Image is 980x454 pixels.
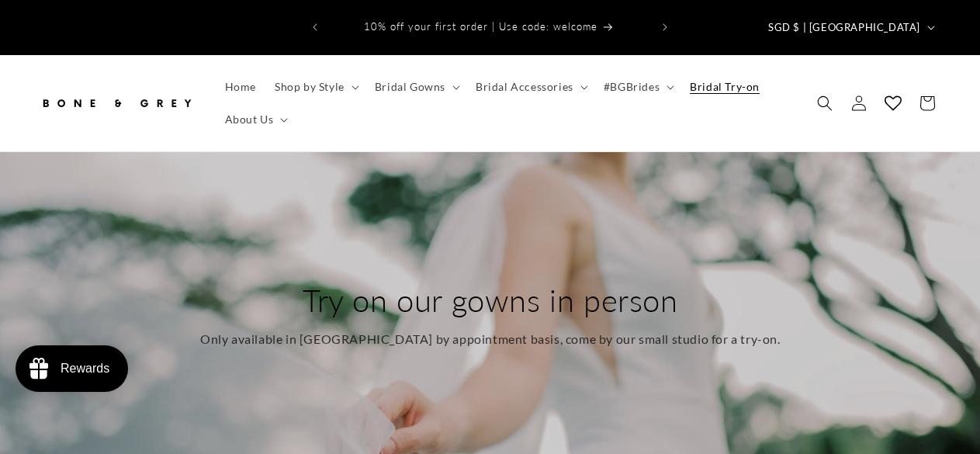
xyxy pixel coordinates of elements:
a: Home [216,71,265,103]
button: SGD $ | [GEOGRAPHIC_DATA] [759,12,941,42]
a: Bridal Try-on [680,71,769,103]
summary: Shop by Style [265,71,365,103]
img: Bone and Grey Bridal [39,86,194,120]
p: Only available in [GEOGRAPHIC_DATA] by appointment basis, come by our small studio for a try-on. [200,328,781,351]
button: Next announcement [648,12,682,42]
span: #BGBrides [604,80,660,94]
button: Previous announcement [298,12,332,42]
summary: Bridal Gowns [365,71,466,103]
span: SGD $ | [GEOGRAPHIC_DATA] [768,20,920,36]
summary: About Us [216,103,295,136]
span: Bridal Try-on [690,80,760,94]
h2: Try on our gowns in person [200,280,781,321]
div: Rewards [61,362,109,376]
span: Bridal Accessories [476,80,573,94]
summary: Search [808,86,842,120]
a: Bone and Grey Bridal [33,80,200,126]
span: About Us [225,113,274,126]
span: 10% off your first order | Use code: welcome [364,20,597,33]
summary: #BGBrides [594,71,680,103]
span: Home [225,80,256,94]
span: Shop by Style [275,80,345,94]
span: Bridal Gowns [375,80,445,94]
summary: Bridal Accessories [466,71,594,103]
